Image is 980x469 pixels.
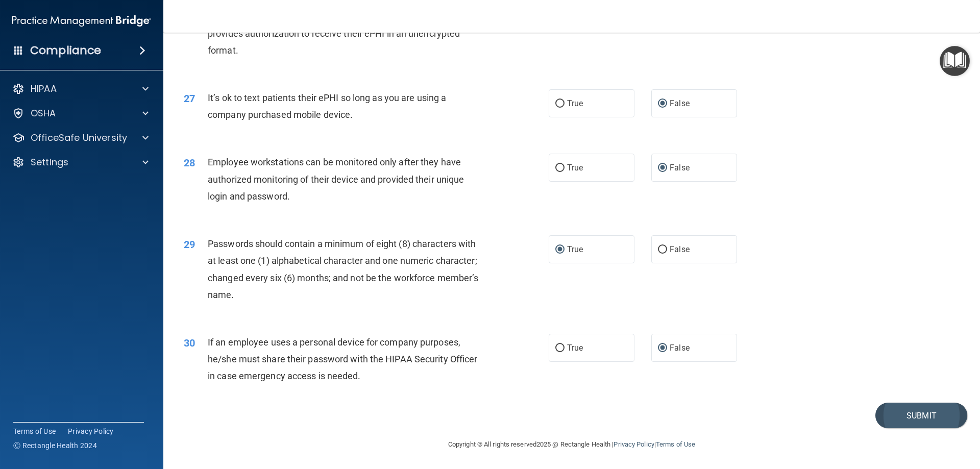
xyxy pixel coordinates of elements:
input: False [658,344,667,352]
input: True [555,100,565,108]
span: True [567,343,583,353]
span: Ⓒ Rectangle Health 2024 [13,440,97,451]
span: 30 [184,337,195,349]
input: False [658,100,667,108]
a: HIPAA [12,83,149,95]
span: False [670,98,690,108]
span: 29 [184,238,195,251]
p: HIPAA [31,83,57,95]
span: False [670,244,690,254]
input: True [555,246,565,254]
span: False [670,343,690,353]
span: 28 [184,157,195,169]
input: False [658,246,667,254]
p: Settings [31,156,68,168]
a: Terms of Use [656,440,695,448]
a: Privacy Policy [614,440,654,448]
span: False [670,163,690,172]
span: Passwords should contain a minimum of eight (8) characters with at least one (1) alphabetical cha... [208,238,478,300]
input: True [555,344,565,352]
h4: Compliance [30,43,101,58]
input: True [555,164,565,172]
div: Copyright © All rights reserved 2025 @ Rectangle Health | | [385,428,758,461]
input: False [658,164,667,172]
span: 27 [184,92,195,105]
span: True [567,244,583,254]
a: OfficeSafe University [12,132,149,144]
span: True [567,163,583,172]
button: Open Resource Center [940,46,970,76]
a: Settings [12,156,149,168]
span: It’s ok to text patients their ePHI so long as you are using a company purchased mobile device. [208,92,446,120]
a: OSHA [12,107,149,119]
p: OSHA [31,107,56,119]
span: True [567,98,583,108]
p: OfficeSafe University [31,132,127,144]
span: If an employee uses a personal device for company purposes, he/she must share their password with... [208,337,477,381]
a: Terms of Use [13,426,56,436]
span: Employee workstations can be monitored only after they have authorized monitoring of their device... [208,157,464,201]
img: PMB logo [12,11,151,31]
a: Privacy Policy [68,426,114,436]
button: Submit [875,403,967,429]
iframe: Drift Widget Chat Controller [929,399,968,437]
